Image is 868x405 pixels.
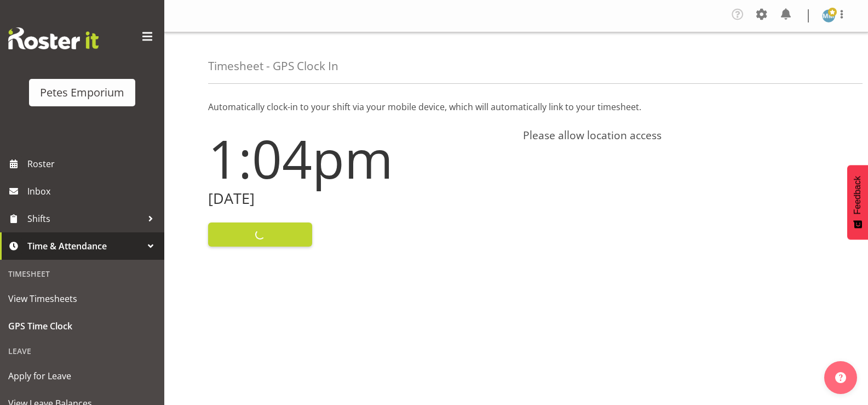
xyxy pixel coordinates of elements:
[40,84,124,101] div: Petes Emporium
[853,176,863,214] span: Feedback
[8,27,99,49] img: Rosterit website logo
[27,183,159,199] span: Inbox
[835,372,846,383] img: help-xxl-2.png
[27,156,159,172] span: Roster
[3,340,162,362] div: Leave
[208,60,338,72] h4: Timesheet - GPS Clock In
[3,362,162,390] a: Apply for Leave
[822,9,835,22] img: mandy-mosley3858.jpg
[3,285,162,312] a: View Timesheets
[208,129,510,188] h1: 1:04pm
[27,210,142,227] span: Shifts
[3,312,162,340] a: GPS Time Clock
[8,368,156,384] span: Apply for Leave
[523,129,825,142] h4: Please allow location access
[8,290,156,307] span: View Timesheets
[8,318,156,334] span: GPS Time Clock
[3,263,162,285] div: Timesheet
[27,238,142,254] span: Time & Attendance
[847,165,868,239] button: Feedback - Show survey
[208,100,824,113] p: Automatically clock-in to your shift via your mobile device, which will automatically link to you...
[208,190,510,207] h2: [DATE]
